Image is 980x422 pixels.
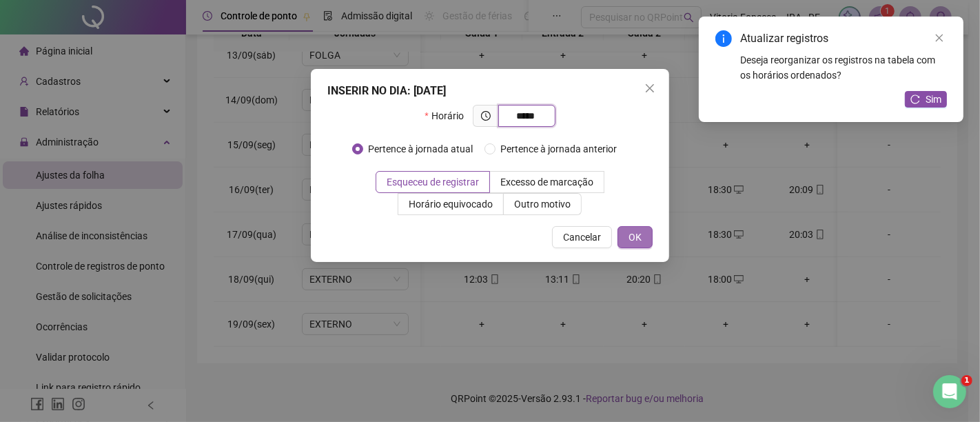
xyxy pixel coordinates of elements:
[514,199,571,210] span: Outro motivo
[629,230,642,245] span: OK
[409,199,493,210] span: Horário equivocado
[715,30,732,47] span: info-circle
[933,375,966,408] iframe: Intercom live chat
[425,105,472,127] label: Horário
[552,226,612,248] button: Cancelar
[639,77,661,99] button: Close
[481,111,491,121] span: clock-circle
[500,177,593,188] span: Excesso de marcação
[961,375,972,386] span: 1
[496,141,623,157] span: Pertence à jornada anterior
[563,230,601,245] span: Cancelar
[644,83,655,94] span: close
[740,30,947,47] div: Atualizar registros
[740,52,947,83] div: Deseja reorganizar os registros na tabela com os horários ordenados?
[935,33,944,43] span: close
[910,94,920,104] span: reload
[926,92,941,107] span: Sim
[387,177,479,188] span: Esqueceu de registrar
[905,91,947,108] button: Sim
[363,141,479,157] span: Pertence à jornada atual
[327,83,653,99] div: INSERIR NO DIA : [DATE]
[617,226,653,248] button: OK
[932,30,947,46] a: Close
